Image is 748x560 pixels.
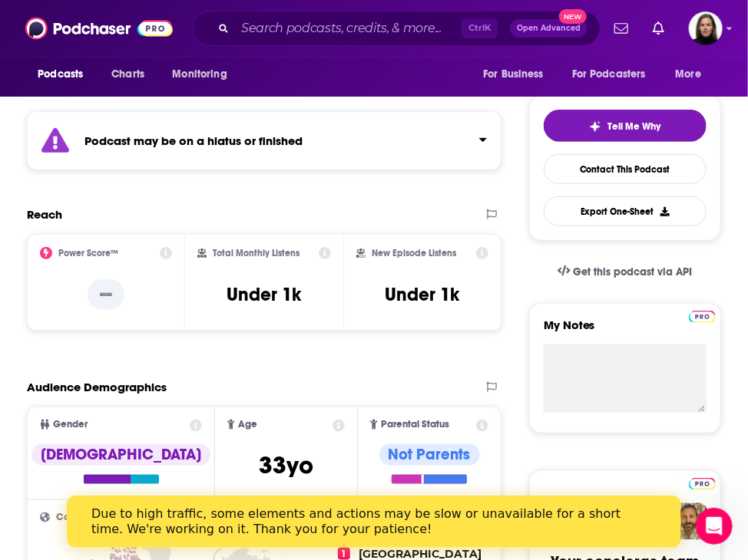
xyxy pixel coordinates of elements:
div: Search podcasts, credits, & more... [193,11,601,46]
iframe: Intercom live chat banner [67,496,681,548]
button: Show profile menu [689,12,723,45]
button: open menu [161,60,247,89]
span: For Business [483,64,544,85]
img: tell me why sparkle [589,120,601,133]
span: Podcasts [38,64,83,85]
a: Show notifications dropdown [608,15,634,41]
span: Ctrl K [462,18,498,38]
a: Pro website [689,476,716,490]
span: Countries [56,512,100,522]
section: Click to expand status details [27,111,501,170]
button: tell me why sparkleTell Me Why [544,110,707,142]
a: Charts [101,60,154,89]
img: Podchaser Pro [689,478,716,490]
span: Monitoring [172,64,227,85]
span: Parental Status [381,420,449,430]
label: My Notes [544,318,707,344]
img: Podchaser - Follow, Share and Rate Podcasts [25,14,173,43]
strong: Podcast may be on a hiatus or finished [84,133,303,148]
span: 33 yo [259,450,313,480]
span: Charts [111,64,144,85]
a: Contact This Podcast [544,154,707,184]
iframe: Intercom live chat [696,508,733,545]
span: Get this podcast via API [574,265,693,278]
h2: New Episode Listens [372,248,456,259]
a: Get this podcast via API [545,253,705,291]
button: open menu [472,60,563,89]
button: Export One-Sheet [544,196,707,226]
span: Tell Me Why [607,120,660,133]
button: open menu [562,60,668,89]
img: Jon Profile [671,503,708,540]
span: Gender [53,420,88,430]
span: Logged in as BevCat3 [689,12,723,45]
h2: Audience Demographics [27,380,167,394]
h2: Total Monthly Listens [213,248,300,259]
input: Search podcasts, credits, & more... [235,16,462,41]
span: Open Advanced [517,25,581,32]
img: Podchaser Pro [689,311,716,323]
div: Not Parents [379,444,480,466]
a: Show notifications dropdown [647,15,670,41]
span: More [676,64,702,85]
span: For Podcasters [572,64,646,85]
h2: Reach [27,207,62,222]
button: open menu [27,60,103,89]
div: [DEMOGRAPHIC_DATA] [31,444,210,466]
h3: Under 1k [227,283,301,306]
span: Age [238,420,257,430]
button: Open AdvancedNew [510,19,587,38]
span: New [559,9,587,24]
p: -- [88,279,124,310]
a: Pro website [689,308,716,323]
span: 1 [338,548,350,560]
h3: Under 1k [385,283,459,306]
img: User Profile [689,12,723,45]
button: open menu [665,60,721,89]
h2: Power Score™ [58,248,118,259]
